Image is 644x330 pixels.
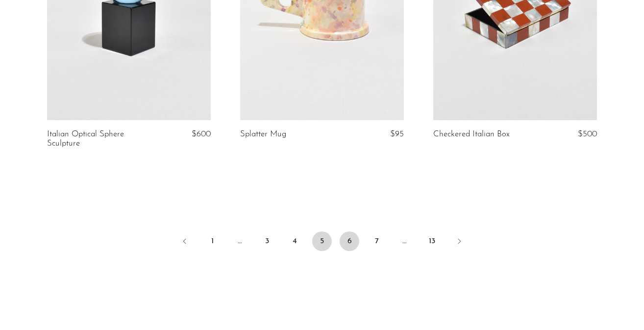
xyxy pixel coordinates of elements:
[433,130,510,139] a: Checkered Italian Box
[395,231,414,251] span: …
[367,231,387,251] a: 7
[285,231,304,251] a: 4
[578,130,597,138] span: $500
[175,231,195,253] a: Previous
[449,231,469,253] a: Next
[230,231,249,251] span: …
[422,231,442,251] a: 13
[202,231,222,251] a: 1
[192,130,211,138] span: $600
[340,231,359,251] a: 6
[390,130,404,138] span: $95
[312,231,332,251] span: 5
[240,130,286,139] a: Splatter Mug
[47,130,156,148] a: Italian Optical Sphere Sculpture
[257,231,277,251] a: 3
